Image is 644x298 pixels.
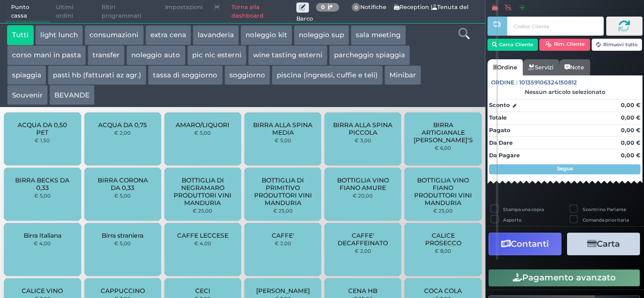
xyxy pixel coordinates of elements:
[48,65,146,85] button: pasti hb (fatturati az agr.)
[583,217,629,223] label: Comanda prioritaria
[321,4,325,11] b: 0
[621,152,640,159] strong: 0,00 €
[248,45,328,65] button: wine tasting esterni
[413,176,473,207] span: BOTTIGLIA VINO FIANO PRODUTTORI VINI MANDURIA
[333,121,393,136] span: BIRRA ALLA SPINA PICCOLA
[424,287,462,294] span: COCA COLA
[24,232,61,239] span: Birra Italiana
[7,25,34,45] button: Tutti
[355,137,371,143] small: € 3,00
[224,65,270,85] button: soggiorno
[13,121,72,136] span: ACQUA DA 0,50 PET
[433,208,453,214] small: € 25,00
[489,127,510,134] strong: Pagato
[489,233,561,255] button: Contanti
[34,192,51,198] small: € 5,00
[333,176,393,191] span: BOTTIGLIA VINO FIANO AMURE
[148,65,222,85] button: tassa di soggiorno
[114,240,131,246] small: € 5,00
[539,39,590,51] button: Rim. Cliente
[491,78,518,87] span: Ordine :
[49,85,95,105] button: BEVANDE
[488,59,523,75] a: Ordine
[489,114,507,121] strong: Totale
[34,240,51,246] small: € 4,00
[621,139,640,146] strong: 0,00 €
[193,208,212,214] small: € 25,00
[489,101,510,110] strong: Sconto
[557,165,573,172] strong: Segue
[7,85,48,105] button: Souvenir
[13,176,72,191] span: BIRRA BECKS DA 0,33
[413,121,473,144] span: BIRRA ARTIGIANALE [PERSON_NAME]'S
[177,232,228,239] span: CAFFE LECCESE
[145,25,191,45] button: extra cena
[85,25,143,45] button: consumazioni
[507,17,603,36] input: Codice Cliente
[50,1,96,23] span: Ultimi ordini
[114,130,131,136] small: € 2,00
[621,127,640,134] strong: 0,00 €
[351,25,406,45] button: sala meeting
[7,45,86,65] button: corso mani in pasta
[567,233,640,255] button: Carta
[488,39,538,51] button: Cerca Cliente
[272,232,294,239] span: CAFFE'
[256,287,310,294] span: [PERSON_NAME]
[114,192,131,198] small: € 5,00
[348,287,377,294] span: CENA HB
[253,121,313,136] span: BIRRA ALLA SPINA MEDIA
[503,206,544,213] label: Stampa una copia
[226,1,296,23] a: Torna alla dashboard
[583,206,626,213] label: Scontrino Parlante
[35,137,50,143] small: € 1,50
[488,88,642,95] div: Nessun articolo selezionato
[193,25,239,45] button: lavanderia
[329,45,410,65] button: parcheggio spiaggia
[7,65,46,85] button: spiaggia
[195,287,210,294] span: CECI
[435,248,451,254] small: € 8,00
[240,25,292,45] button: noleggio kit
[159,1,208,15] span: Impostazioni
[187,45,247,65] button: pic nic esterni
[22,287,63,294] span: CALICE VINO
[355,248,371,254] small: € 2,00
[559,59,590,75] a: Note
[176,121,229,129] span: AMARO/LIQUORI
[592,39,642,51] button: Rimuovi tutto
[353,192,373,198] small: € 20,00
[173,176,233,207] span: BOTTIGLIA DI NEGRAMARO PRODUTTORI VINI MANDURIA
[96,1,159,23] span: Ritiri programmati
[101,287,145,294] span: CAPPUCCINO
[333,232,393,247] span: CAFFE' DECAFFEINATO
[275,137,291,143] small: € 5,00
[435,145,451,151] small: € 6,00
[384,65,421,85] button: Minibar
[253,176,313,207] span: BOTTIGLIA DI PRIMITIVO PRODUTTORI VINI MANDURIA
[93,176,152,191] span: BIRRA CORONA DA 0,33
[273,208,293,214] small: € 25,00
[352,3,361,12] span: 0
[489,152,520,159] strong: Da Pagare
[88,45,125,65] button: transfer
[489,269,640,286] button: Pagamento avanzato
[194,130,211,136] small: € 5,00
[275,240,291,246] small: € 2,00
[621,102,640,109] strong: 0,00 €
[98,121,147,129] span: ACQUA DA 0,75
[294,25,349,45] button: noleggio sup
[6,1,51,23] span: Punto cassa
[272,65,383,85] button: piscina (ingressi, cuffie e teli)
[523,59,559,75] a: Servizi
[194,240,211,246] small: € 4,00
[413,232,473,247] span: CALICE PROSECCO
[102,232,143,239] span: Birra straniera
[503,217,522,223] label: Asporto
[35,25,83,45] button: light lunch
[621,114,640,121] strong: 0,00 €
[489,139,513,146] strong: Da Dare
[519,78,577,87] span: 101359106324150812
[126,45,185,65] button: noleggio auto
